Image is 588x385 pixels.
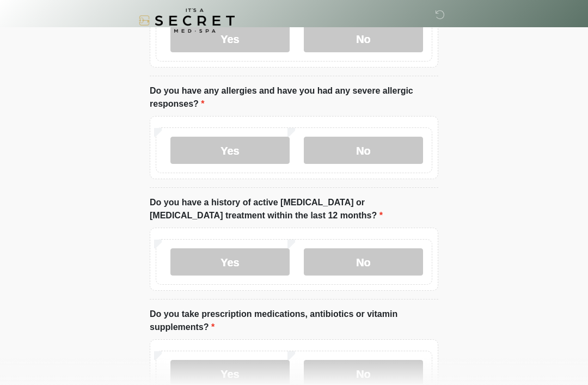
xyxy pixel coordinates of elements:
[304,137,423,164] label: No
[170,137,290,164] label: Yes
[150,308,438,334] label: Do you take prescription medications, antibiotics or vitamin supplements?
[170,248,290,276] label: Yes
[139,8,235,33] img: It's A Secret Med Spa Logo
[150,84,438,111] label: Do you have any allergies and have you had any severe allergic responses?
[150,196,438,222] label: Do you have a history of active [MEDICAL_DATA] or [MEDICAL_DATA] treatment within the last 12 mon...
[304,248,423,276] label: No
